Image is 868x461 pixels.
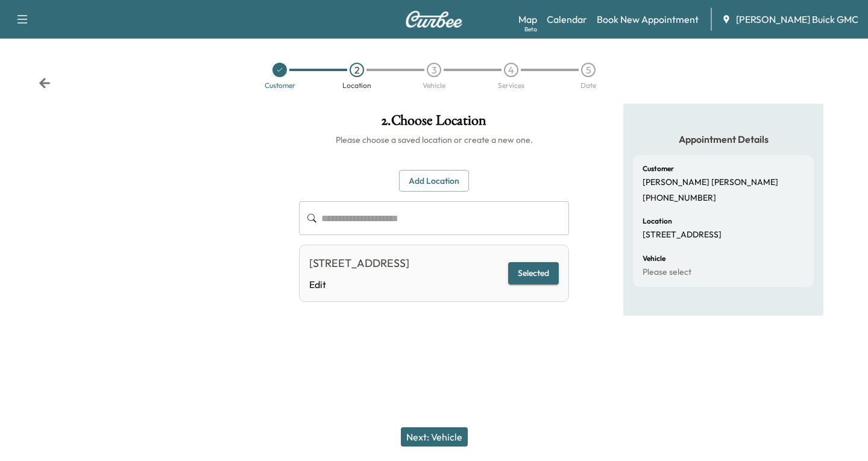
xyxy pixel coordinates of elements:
[643,230,722,240] p: [STREET_ADDRESS]
[643,218,672,225] h6: Location
[580,82,596,89] div: Date
[405,11,463,28] img: Curbee Logo
[401,427,468,447] button: Next: Vehicle
[643,255,665,262] h6: Vehicle
[643,193,716,204] p: [PHONE_NUMBER]
[39,77,51,89] div: Back
[547,12,587,27] a: Calendar
[504,63,518,77] div: 4
[597,12,699,27] a: Book New Appointment
[299,134,569,146] h6: Please choose a saved location or create a new one.
[498,82,524,89] div: Services
[309,277,409,292] a: Edit
[524,25,537,34] div: Beta
[350,63,364,77] div: 2
[518,12,537,27] a: MapBeta
[581,63,596,77] div: 5
[423,82,445,89] div: Vehicle
[643,177,778,188] p: [PERSON_NAME] [PERSON_NAME]
[508,262,559,284] button: Selected
[736,12,858,27] span: [PERSON_NAME] Buick GMC
[299,113,569,134] h1: 2 . Choose Location
[643,267,691,278] p: Please select
[633,133,814,146] h5: Appointment Details
[265,82,295,89] div: Customer
[309,255,409,272] div: [STREET_ADDRESS]
[427,63,441,77] div: 3
[643,165,674,172] h6: Customer
[342,82,371,89] div: Location
[399,170,469,192] button: Add Location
